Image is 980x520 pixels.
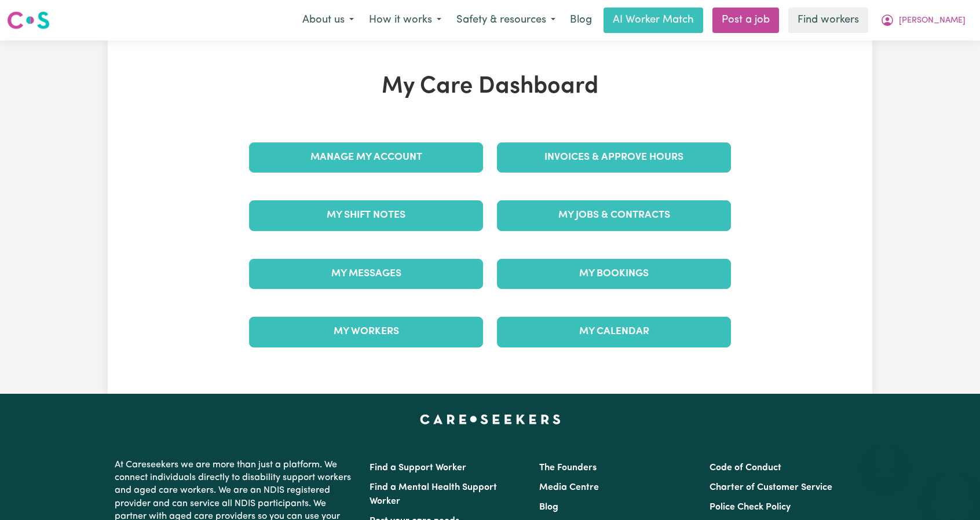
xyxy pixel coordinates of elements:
h1: My Care Dashboard [242,73,738,101]
a: Manage My Account [249,142,483,173]
a: AI Worker Match [604,8,703,33]
iframe: Close message [873,446,897,469]
button: Safety & resources [449,8,563,32]
a: Post a job [712,8,779,33]
a: My Bookings [497,259,731,289]
a: Blog [539,503,558,512]
a: Find a Mental Health Support Worker [370,483,497,506]
a: My Calendar [497,317,731,347]
a: My Workers [249,317,483,347]
a: The Founders [539,463,597,473]
iframe: Button to launch messaging window [934,474,971,511]
a: Careseekers home page [420,415,561,424]
a: Careseekers logo [7,7,50,34]
button: My Account [873,8,973,32]
span: [PERSON_NAME] [899,14,966,27]
a: Blog [563,8,599,33]
a: Find a Support Worker [370,463,466,473]
a: My Shift Notes [249,200,483,230]
img: Careseekers logo [7,10,50,31]
a: Invoices & Approve Hours [497,142,731,173]
button: About us [295,8,361,32]
a: Media Centre [539,483,599,492]
a: Police Check Policy [710,503,791,512]
button: How it works [361,8,449,32]
a: Charter of Customer Service [710,483,832,492]
a: Code of Conduct [710,463,781,473]
a: My Messages [249,259,483,289]
a: My Jobs & Contracts [497,200,731,230]
a: Find workers [788,8,868,33]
